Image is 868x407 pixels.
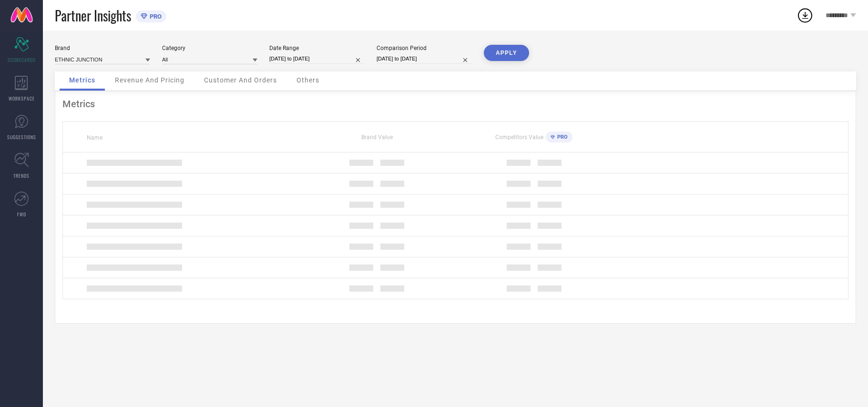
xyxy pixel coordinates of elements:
[797,7,814,24] div: Open download list
[361,134,393,141] span: Brand Value
[55,6,131,25] span: Partner Insights
[13,172,30,179] span: TRENDS
[7,133,36,141] span: SUGGESTIONS
[296,76,319,84] span: Others
[377,45,472,51] div: Comparison Period
[495,134,543,141] span: Competitors Value
[87,134,102,141] span: Name
[162,45,257,51] div: Category
[269,45,365,51] div: Date Range
[269,54,365,64] input: Select date range
[555,134,568,140] span: PRO
[204,76,277,84] span: Customer And Orders
[62,98,848,110] div: Metrics
[69,76,95,84] span: Metrics
[484,45,529,61] button: APPLY
[55,45,150,51] div: Brand
[9,95,35,102] span: WORKSPACE
[377,54,472,64] input: Select comparison period
[147,13,162,20] span: PRO
[8,56,36,63] span: SCORECARDS
[115,76,184,84] span: Revenue And Pricing
[17,211,26,218] span: FWD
